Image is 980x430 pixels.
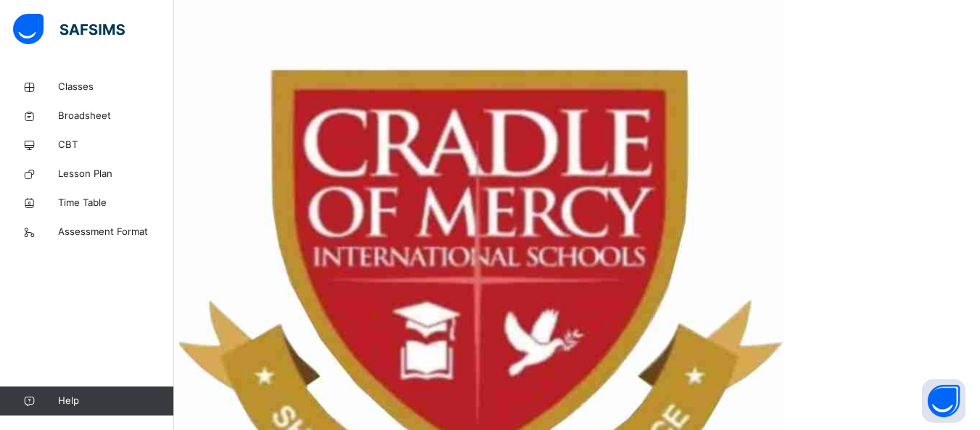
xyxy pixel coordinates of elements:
[58,138,174,152] span: CBT
[58,80,174,94] span: Classes
[58,167,174,181] span: Lesson Plan
[13,14,125,44] img: safsims
[58,394,173,408] span: Help
[922,379,965,423] button: Open asap
[58,109,174,123] span: Broadsheet
[58,225,174,239] span: Assessment Format
[58,196,174,210] span: Time Table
